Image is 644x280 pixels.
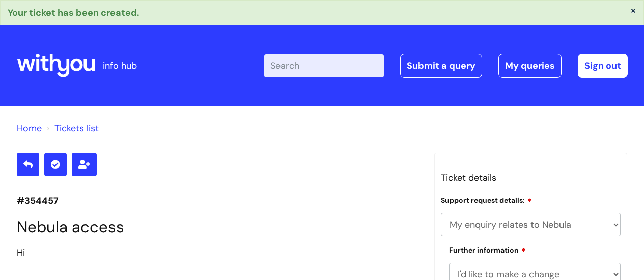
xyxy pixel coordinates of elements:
label: Support request details: [441,195,532,205]
a: My queries [498,54,562,77]
div: | - [264,54,628,77]
input: Search [264,54,384,77]
p: #354457 [17,193,419,209]
a: Sign out [578,54,628,77]
h3: Ticket details [441,170,621,186]
li: Solution home [17,120,42,136]
a: Submit a query [400,54,482,77]
button: × [630,6,636,15]
a: Home [17,122,42,134]
label: Further information [449,244,526,255]
a: Tickets list [54,122,99,134]
div: Hi [17,244,419,261]
h1: Nebula access [17,217,419,236]
p: info hub [103,57,137,74]
li: Tickets list [44,120,99,136]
